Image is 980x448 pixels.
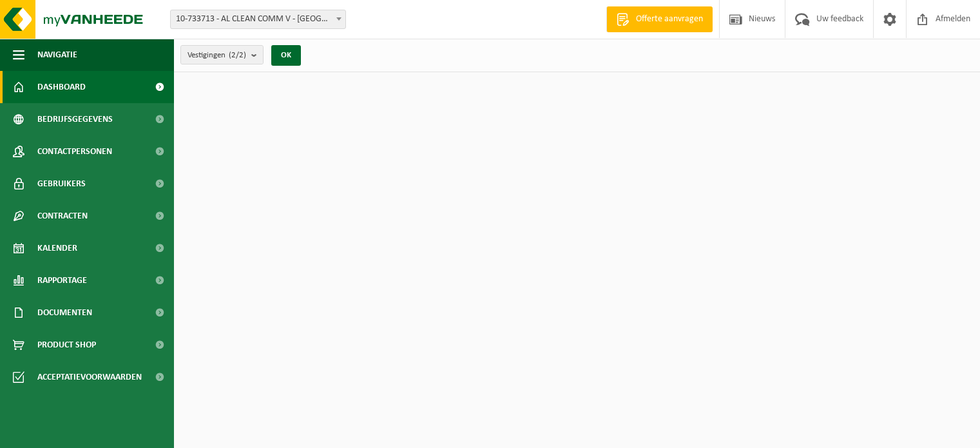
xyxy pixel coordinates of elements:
span: Rapportage [37,264,87,297]
span: 10-733713 - AL CLEAN COMM V - GELUWE [170,10,346,29]
span: Gebruikers [37,168,86,200]
span: 10-733713 - AL CLEAN COMM V - GELUWE [171,10,345,28]
span: Kalender [37,232,77,264]
span: Acceptatievoorwaarden [37,361,142,393]
span: Contactpersonen [37,135,112,168]
button: Vestigingen(2/2) [180,45,264,64]
count: (2/2) [229,51,246,59]
span: Offerte aanvragen [633,13,706,26]
a: Offerte aanvragen [606,6,713,32]
span: Product Shop [37,329,96,361]
button: OK [271,45,301,66]
span: Navigatie [37,39,77,71]
span: Dashboard [37,71,86,103]
span: Vestigingen [187,46,246,65]
span: Documenten [37,297,92,329]
span: Contracten [37,200,88,232]
span: Bedrijfsgegevens [37,103,113,135]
